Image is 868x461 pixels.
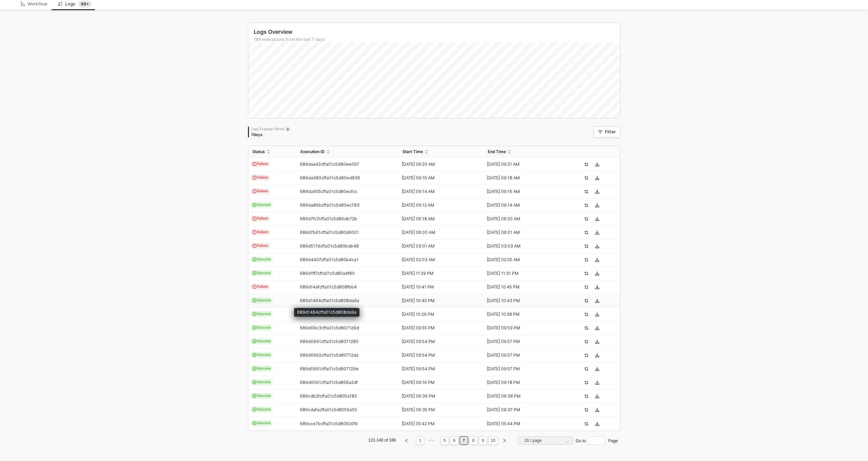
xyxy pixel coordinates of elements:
span: icon-success-page [584,381,588,385]
span: icon-cards [252,326,256,330]
a: 1 [417,437,423,444]
th: Start Time [398,146,484,158]
li: 7 [460,436,468,445]
span: 689da86bcffa01c5d80ec783 [300,203,359,208]
div: [DATE] 06:38 PM [484,393,563,399]
span: ••• [427,436,436,445]
div: [DATE] 09:20 AM [398,162,478,167]
span: icon-cards [252,421,256,425]
span: icon-download [595,353,599,357]
span: icon-exclamation [252,162,256,166]
div: [DATE] 06:20 AM [484,216,563,222]
div: Logs [58,1,92,8]
th: Execution ID [296,146,399,158]
span: Failure [250,229,270,235]
div: [DATE] 10:43 PM [484,298,563,303]
span: Success [250,202,273,208]
span: icon-download [595,381,599,385]
div: [DATE] 09:55 PM [398,325,478,331]
span: 689d14afcffa01c5d808fbb4 [300,284,357,289]
span: 689cdb2fcffa01c5d805a182 [300,393,357,399]
div: [DATE] 05:44 PM [484,421,563,427]
span: icon-success-page [584,176,588,180]
span: icon-cards [252,367,256,371]
span: icon-success-page [584,394,588,398]
span: Failure [250,175,270,181]
span: icon-success-page [584,162,588,166]
button: Filter [594,127,620,137]
span: icon-success-page [584,340,588,344]
div: [DATE] 03:03 AM [484,243,563,249]
span: icon-success-page [584,422,588,426]
div: 7 days [251,132,290,137]
span: 689d0091cffa01c5d806a2df [300,380,358,385]
div: Page Size [518,436,573,447]
div: [DATE] 02:05 AM [484,257,563,263]
div: [DATE] 09:18 AM [484,175,563,181]
span: icon-download [595,244,599,248]
div: [DATE] 09:54 PM [398,366,478,372]
div: [DATE] 03:01 AM [398,243,478,249]
span: icon-cards [252,339,256,343]
button: left [402,436,411,445]
div: [DATE] 09:14 AM [484,203,563,208]
span: icon-download [595,299,599,303]
span: icon-exclamation [252,176,256,180]
div: [DATE] 09:57 PM [484,339,563,344]
span: icon-success-page [584,408,588,412]
span: 689d1464cffa01c5d808da9a [300,298,359,303]
span: icon-cards [252,312,256,316]
div: [DATE] 06:35 PM [398,407,478,413]
span: icon-exclamation [252,217,256,221]
span: icon-cards [252,394,256,398]
span: icon-success-page [584,258,588,262]
span: icon-download [595,217,599,221]
div: [DATE] 02:03 AM [398,257,478,263]
li: Previous 5 Pages [426,436,437,445]
div: [DATE] 10:41 PM [398,284,478,290]
div: [DATE] 09:59 PM [484,325,563,331]
div: [DATE] 09:57 PM [484,366,563,372]
span: Success [250,379,273,385]
a: 7 [460,437,467,444]
div: Workflow [21,1,47,7]
div: [DATE] 09:57 PM [484,353,563,358]
span: Success [250,406,273,413]
span: icon-cards [252,353,256,357]
span: icon-success-page [584,353,588,357]
span: icon-success-page [584,217,588,221]
span: icon-success-page [584,203,588,207]
span: icon-exclamation [252,285,256,289]
div: [DATE] 06:01 AM [484,230,563,235]
div: [DATE] 09:21 AM [484,162,563,167]
span: icon-download [595,340,599,344]
input: Page [588,436,605,445]
span: Failure [250,161,270,167]
div: [DATE] 09:16 PM [398,380,478,385]
span: icon-download [595,258,599,262]
span: icon-download [595,190,599,194]
span: 689d0991cffa01c5d807129e [300,366,358,371]
span: icon-exclamation [252,230,256,234]
span: 20 / page [525,435,569,446]
li: 5 [441,436,449,445]
span: 689d4407cffa01c5d80b4ca1 [300,257,358,262]
div: Filter [605,129,616,135]
div: 189 executions from the last 7 days [254,37,620,42]
span: icon-cards [252,257,256,262]
span: icon-download [595,176,599,180]
div: [DATE] 09:16 AM [398,175,478,181]
span: Failure [250,215,270,222]
span: 689da980cffa01c5d80ed836 [300,175,360,180]
div: Logs Disposal Period [251,127,290,131]
span: Success [250,393,273,399]
span: right [502,438,506,443]
a: 9 [480,437,486,444]
span: Failure [250,188,270,194]
li: 8 [469,436,477,445]
div: [DATE] 06:36 PM [398,393,478,399]
a: 5 [441,437,448,444]
div: 689d1464cffa01c5d808da9a [294,308,359,317]
span: icon-download [595,285,599,289]
span: icon-success-page [584,326,588,330]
